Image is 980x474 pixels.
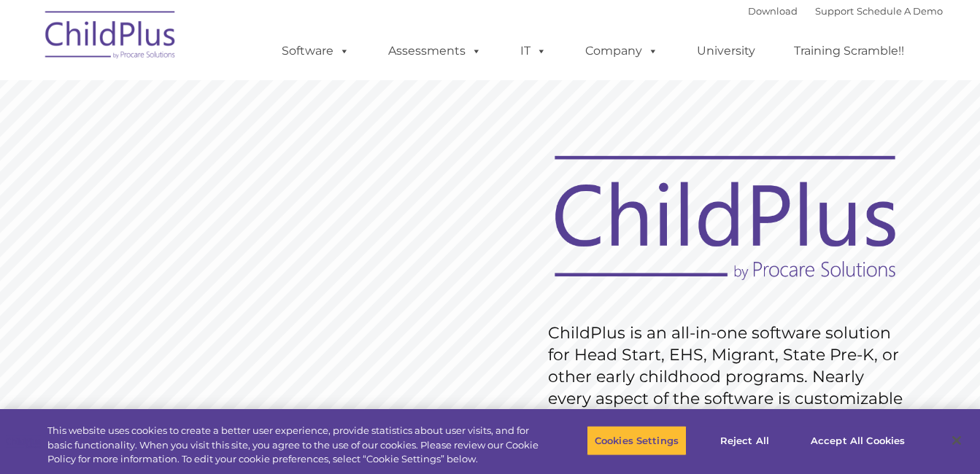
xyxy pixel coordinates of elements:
[587,425,687,456] button: Cookies Settings
[267,36,364,66] a: Software
[941,424,973,456] button: Close
[815,5,854,17] a: Support
[748,5,943,17] font: |
[506,36,561,66] a: IT
[374,36,496,66] a: Assessments
[571,36,673,66] a: Company
[803,425,913,456] button: Accept All Cookies
[682,36,770,66] a: University
[748,5,798,17] a: Download
[38,1,184,74] img: ChildPlus by Procare Solutions
[699,425,790,456] button: Reject All
[779,36,919,66] a: Training Scramble!!
[857,5,943,17] a: Schedule A Demo
[47,424,539,467] div: This website uses cookies to create a better user experience, provide statistics about user visit...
